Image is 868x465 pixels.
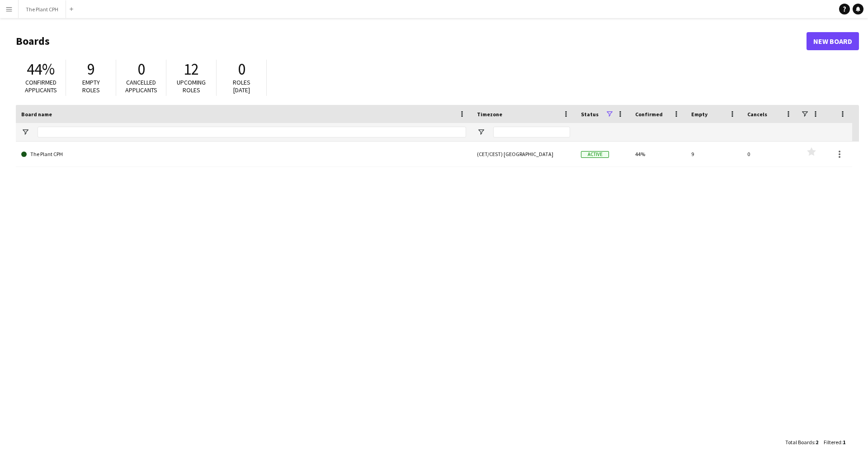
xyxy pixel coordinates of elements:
span: Confirmed applicants [25,78,57,94]
div: 0 [742,142,798,166]
span: Roles [DATE] [233,78,250,94]
div: 9 [686,142,742,166]
span: Empty [691,111,708,118]
span: Confirmed [635,111,663,118]
button: Open Filter Menu [477,128,485,136]
span: Cancelled applicants [125,78,157,94]
div: (CET/CEST) [GEOGRAPHIC_DATA] [472,142,576,166]
span: 9 [87,59,95,79]
span: 44% [27,59,55,79]
div: : [824,433,845,451]
a: New Board [807,32,859,50]
a: The Plant CPH [21,142,466,167]
span: Filtered [824,439,841,446]
input: Timezone Filter Input [493,127,570,138]
input: Board name Filter Input [38,127,466,138]
span: 1 [843,439,845,446]
span: Board name [21,111,52,118]
span: Total Boards [785,439,814,446]
span: Active [581,151,609,158]
div: 44% [630,142,686,166]
span: 0 [137,59,145,79]
span: 0 [238,59,245,79]
span: Timezone [477,111,502,118]
span: Cancels [747,111,767,118]
h1: Boards [16,34,807,48]
button: Open Filter Menu [21,128,29,136]
span: Upcoming roles [177,78,206,94]
span: Empty roles [82,78,100,94]
button: The Plant CPH [19,0,66,18]
div: : [785,433,818,451]
span: 2 [816,439,818,446]
span: Status [581,111,599,118]
span: 12 [184,59,199,79]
